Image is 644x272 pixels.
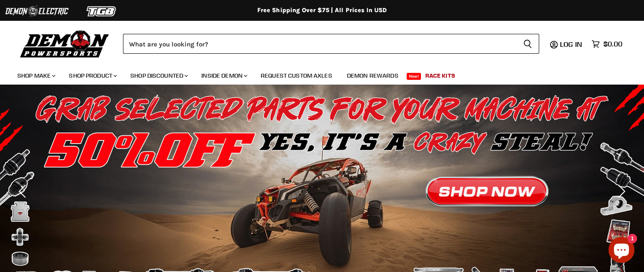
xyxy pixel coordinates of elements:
a: Shop Product [62,67,122,85]
img: TGB Logo 2 [69,3,134,20]
a: Shop Make [11,67,61,85]
form: Product [123,34,539,54]
a: $0.00 [587,38,627,50]
a: Log in [556,40,587,48]
a: Demon Rewards [340,67,405,85]
a: Shop Discounted [124,67,193,85]
ul: Main menu [11,63,620,85]
a: Inside Demon [195,67,252,85]
a: Race Kits [419,67,462,85]
inbox-online-store-chat: Shopify online store chat [606,237,637,265]
span: $0.00 [603,40,622,48]
input: Search [123,34,516,54]
span: Log in [560,40,582,49]
img: Demon Electric Logo 2 [4,3,69,20]
button: Search [516,34,539,54]
button: Previous [15,183,32,200]
button: Next [612,183,629,200]
a: Request Custom Axles [254,67,339,85]
img: Demon Powersports [17,28,112,59]
span: New! [407,73,421,80]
